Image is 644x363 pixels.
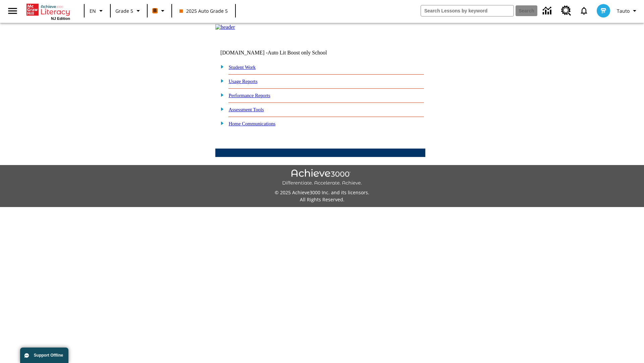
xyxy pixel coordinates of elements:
a: Assessment Tools [229,107,264,112]
img: plus.gif [217,120,224,126]
a: Home Communications [229,121,276,126]
img: avatar image [597,4,610,17]
td: [DOMAIN_NAME] - [220,50,344,56]
img: plus.gif [217,64,224,70]
button: Grade: Grade 5, Select a grade [113,5,145,17]
span: Grade 5 [115,7,133,14]
a: Usage Reports [229,79,258,84]
span: Tauto [617,7,630,14]
button: Support Offline [20,348,68,363]
a: Notifications [575,2,593,19]
img: plus.gif [217,106,224,112]
a: Resource Center, Will open in new tab [557,2,575,20]
span: B [153,6,157,15]
a: Performance Reports [229,93,270,98]
button: Boost Class color is orange. Change class color [150,5,169,17]
img: plus.gif [217,78,224,84]
a: Student Work [229,65,256,70]
img: plus.gif [217,92,224,98]
button: Select a new avatar [593,2,614,19]
button: Profile/Settings [614,5,641,17]
span: 2025 Auto Grade 5 [179,7,228,14]
span: EN [90,7,96,14]
button: Language: EN, Select a language [87,5,108,17]
input: search field [421,5,514,16]
button: Open side menu [3,1,22,21]
nobr: Auto Lit Boost only School [268,50,327,55]
span: Support Offline [34,353,63,358]
div: Home [26,2,70,21]
span: NJ Edition [51,16,70,21]
img: header [215,24,235,30]
a: Data Center [539,2,557,20]
img: Achieve3000 Differentiate Accelerate Achieve [282,169,362,186]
